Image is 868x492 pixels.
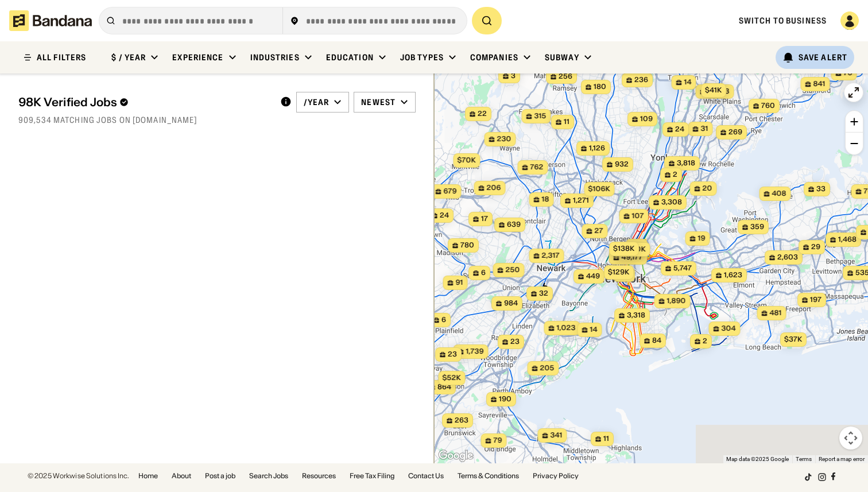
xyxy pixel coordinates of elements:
[784,335,802,343] span: $37k
[460,241,474,250] span: 780
[638,241,643,251] span: 2
[594,82,606,92] span: 180
[361,97,396,107] div: Newest
[444,187,457,196] span: 679
[551,431,563,440] span: 341
[586,272,600,281] span: 449
[677,158,695,168] span: 3,818
[326,52,374,63] div: Education
[726,456,789,462] span: Map data ©2025 Google
[799,52,847,63] div: Save Alert
[304,97,330,107] div: /year
[172,472,191,479] a: About
[813,79,826,89] span: 841
[739,16,827,26] a: Switch to Business
[839,427,862,450] button: Map camera controls
[728,127,742,137] span: 269
[557,323,576,333] span: 1,023
[675,125,684,134] span: 24
[750,222,764,232] span: 359
[819,456,865,462] a: Report a map error
[408,472,444,479] a: Contact Us
[632,211,644,221] span: 107
[530,162,544,172] span: 762
[703,184,712,193] span: 20
[138,472,158,479] a: Home
[622,253,643,262] span: 49,177
[250,52,300,63] div: Industries
[511,71,516,81] span: 3
[770,308,782,318] span: 481
[478,109,487,119] span: 22
[545,52,579,63] div: Subway
[810,295,821,305] span: 197
[507,220,521,230] span: 639
[302,472,336,479] a: Resources
[400,52,444,63] div: Job Types
[448,350,457,359] span: 23
[437,448,475,463] img: Google
[701,124,708,134] span: 31
[684,78,692,87] span: 14
[18,115,416,125] div: 909,534 matching jobs on [DOMAIN_NAME]
[573,196,589,206] span: 1,271
[761,101,775,111] span: 760
[172,52,223,63] div: Experience
[37,53,86,61] div: ALL FILTERS
[608,268,629,276] span: $129k
[673,170,677,180] span: 2
[494,436,502,445] span: 79
[205,472,235,479] a: Post a job
[455,416,468,425] span: 263
[816,184,826,194] span: 33
[470,52,518,63] div: Companies
[603,434,609,444] span: 11
[506,265,520,275] span: 250
[487,183,501,193] span: 206
[441,315,446,325] span: 6
[18,95,271,109] div: 98K Verified Jobs
[652,336,661,346] span: 84
[499,394,511,404] span: 190
[673,264,692,273] span: 5,747
[564,117,569,127] span: 11
[595,226,603,236] span: 27
[838,235,857,245] span: 1,468
[542,195,549,204] span: 18
[458,472,519,479] a: Terms & Conditions
[350,472,394,479] a: Free Tax Filing
[777,253,798,262] span: 2,603
[640,114,653,124] span: 109
[497,134,511,144] span: 230
[504,299,518,308] span: 984
[534,111,547,121] span: 315
[458,156,476,164] span: $70k
[539,289,548,299] span: 32
[590,325,598,335] span: 14
[634,75,648,85] span: 236
[722,324,736,334] span: 304
[542,251,560,261] span: 2,317
[18,132,416,463] div: grid
[588,184,610,193] span: $106k
[456,278,463,288] span: 91
[540,363,555,373] span: 205
[440,211,449,220] span: 24
[510,337,520,347] span: 23
[615,160,629,169] span: 932
[661,197,682,207] span: 3,308
[249,472,288,479] a: Search Jobs
[443,373,461,382] span: $52k
[466,347,484,357] span: 1,739
[844,68,852,78] span: 76
[667,296,686,306] span: 1,890
[772,189,786,199] span: 408
[437,448,475,463] a: Open this area in Google Maps (opens a new window)
[589,144,605,153] span: 1,126
[811,242,820,252] span: 29
[28,472,129,479] div: © 2025 Workwise Solutions Inc.
[705,86,722,94] span: $41k
[111,52,146,63] div: $ / year
[724,270,742,280] span: 1,623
